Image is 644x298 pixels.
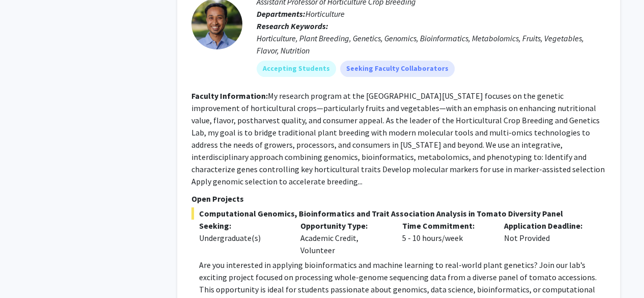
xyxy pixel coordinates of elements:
[257,9,305,19] b: Departments:
[199,220,286,232] p: Seeking:
[496,220,598,256] div: Not Provided
[300,220,387,232] p: Opportunity Type:
[257,21,328,31] b: Research Keywords:
[191,91,268,101] b: Faculty Information:
[191,207,606,220] span: Computational Genomics, Bioinformatics and Trait Association Analysis in Tomato Diversity Panel
[191,91,605,186] fg-read-more: My research program at the [GEOGRAPHIC_DATA][US_STATE] focuses on the genetic improvement of hort...
[340,61,455,77] mat-chip: Seeking Faculty Collaborators
[257,32,606,57] div: Horticulture, Plant Breeding, Genetics, Genomics, Bioinformatics, Metabolomics, Fruits, Vegetable...
[191,193,606,205] p: Open Projects
[504,220,591,232] p: Application Deadline:
[257,61,336,77] mat-chip: Accepting Students
[402,220,489,232] p: Time Commitment:
[395,220,496,256] div: 5 - 10 hours/week
[293,220,395,256] div: Academic Credit, Volunteer
[199,232,286,244] div: Undergraduate(s)
[8,252,43,290] iframe: Chat
[305,9,345,19] span: Horticulture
